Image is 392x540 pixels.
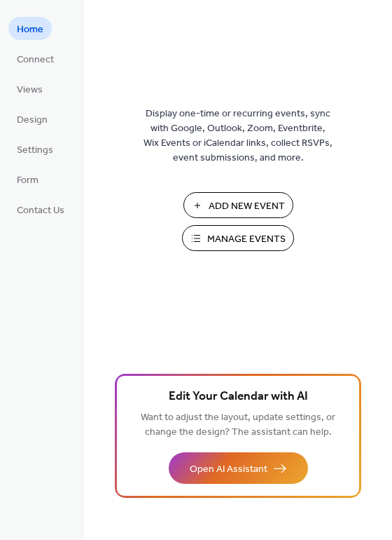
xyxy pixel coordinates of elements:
span: Open AI Assistant [190,462,267,477]
span: Views [17,83,43,97]
a: Views [8,77,51,100]
button: Add New Event [183,192,293,218]
span: Design [17,113,48,128]
span: Edit Your Calendar with AI [169,387,308,407]
span: Want to adjust the layout, update settings, or change the design? The assistant can help. [141,408,335,442]
span: Contact Us [17,203,64,218]
span: Add New Event [209,199,285,214]
a: Form [8,168,47,191]
span: Home [17,22,43,37]
a: Design [8,107,56,130]
span: Connect [17,53,54,67]
button: Manage Events [182,225,294,251]
a: Home [8,17,52,40]
span: Form [17,173,38,188]
button: Open AI Assistant [169,452,308,484]
a: Connect [8,47,62,70]
span: Manage Events [207,232,286,247]
span: Display one-time or recurring events, sync with Google, Outlook, Zoom, Eventbrite, Wix Events or ... [143,107,332,166]
span: Settings [17,143,53,158]
a: Settings [8,137,62,161]
a: Contact Us [8,198,73,221]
